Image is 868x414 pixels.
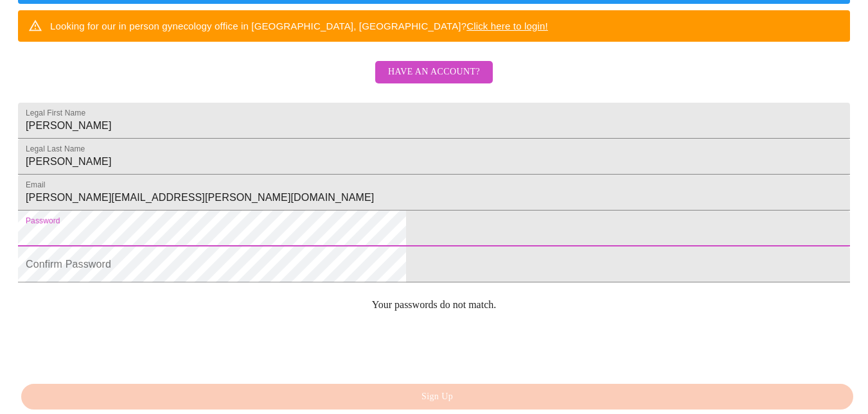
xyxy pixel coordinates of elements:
a: Have an account? [372,75,496,86]
button: Have an account? [375,61,493,83]
div: Looking for our in person gynecology office in [GEOGRAPHIC_DATA], [GEOGRAPHIC_DATA]? [50,14,548,38]
p: Your passwords do not match. [18,299,850,311]
a: Click here to login! [466,21,548,31]
span: Have an account? [388,64,480,80]
iframe: reCAPTCHA [18,321,213,371]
